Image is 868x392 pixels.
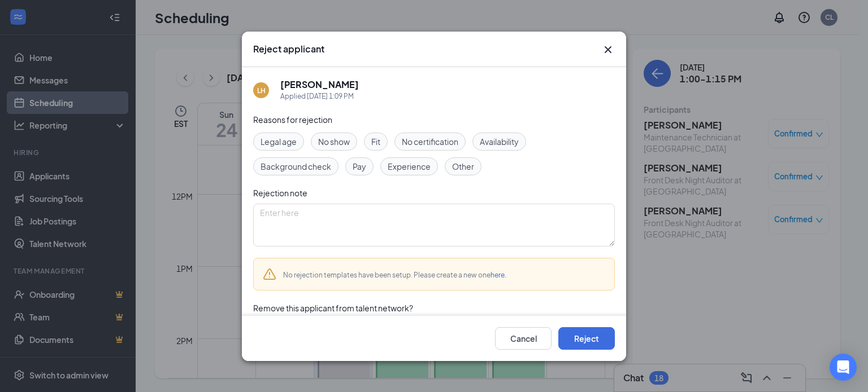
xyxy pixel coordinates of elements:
[601,43,615,56] button: Close
[280,78,359,91] h5: [PERSON_NAME]
[353,160,366,173] span: Pay
[601,43,615,56] svg: Cross
[253,188,307,198] span: Rejection note
[480,135,519,148] span: Availability
[371,135,380,148] span: Fit
[452,160,474,173] span: Other
[830,354,857,381] div: Open Intercom Messenger
[280,91,359,102] div: Applied [DATE] 1:09 PM
[263,267,276,281] svg: Warning
[283,271,506,279] span: No rejection templates have been setup. Please create a new one .
[253,43,324,55] h3: Reject applicant
[491,271,505,279] a: here
[253,303,413,313] span: Remove this applicant from talent network?
[558,327,615,349] button: Reject
[257,85,266,95] div: LH
[253,114,332,125] span: Reasons for rejection
[402,135,458,148] span: No certification
[495,327,552,349] button: Cancel
[318,135,350,148] span: No show
[388,160,431,173] span: Experience
[261,160,331,173] span: Background check
[261,135,297,148] span: Legal age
